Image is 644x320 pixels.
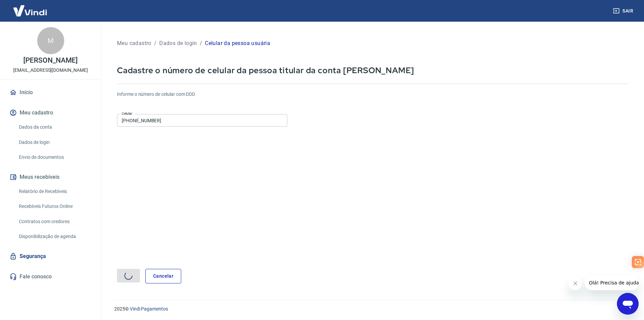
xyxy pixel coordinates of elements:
img: Vindi [8,0,52,21]
a: Relatório de Recebíveis [16,185,93,198]
label: Celular [122,111,133,116]
a: Dados de login [16,135,93,149]
a: Segurança [8,249,93,264]
p: [PERSON_NAME] [23,57,77,64]
p: / [154,39,157,47]
p: Celular da pessoa usuária [205,39,270,47]
a: Disponibilização de agenda [16,230,93,243]
button: Sair [612,5,636,17]
span: Olá! Precisa de ajuda? [4,5,57,10]
a: Cancelar [145,269,181,283]
p: Dados de login [159,39,197,47]
iframe: Mensagem da empresa [585,275,639,290]
button: Meu cadastro [8,105,93,120]
a: Vindi Pagamentos [130,306,168,312]
a: Recebíveis Futuros Online [16,199,93,213]
button: Meus recebíveis [8,170,93,185]
p: 2025 © [114,305,628,313]
a: Fale conosco [8,269,93,284]
a: Envio de documentos [16,150,93,164]
iframe: Fechar mensagem [569,277,582,290]
iframe: Botão para abrir a janela de mensagens [617,293,639,315]
p: [EMAIL_ADDRESS][DOMAIN_NAME] [13,67,88,74]
p: Cadastre o número de celular da pessoa titular da conta [PERSON_NAME] [117,65,628,76]
a: Início [8,85,93,100]
div: M [37,27,64,54]
p: Meu cadastro [117,39,151,47]
h6: Informe o número de celular com DDD [117,91,628,98]
a: Dados da conta [16,120,93,134]
a: Contratos com credores [16,215,93,229]
p: / [200,39,202,47]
